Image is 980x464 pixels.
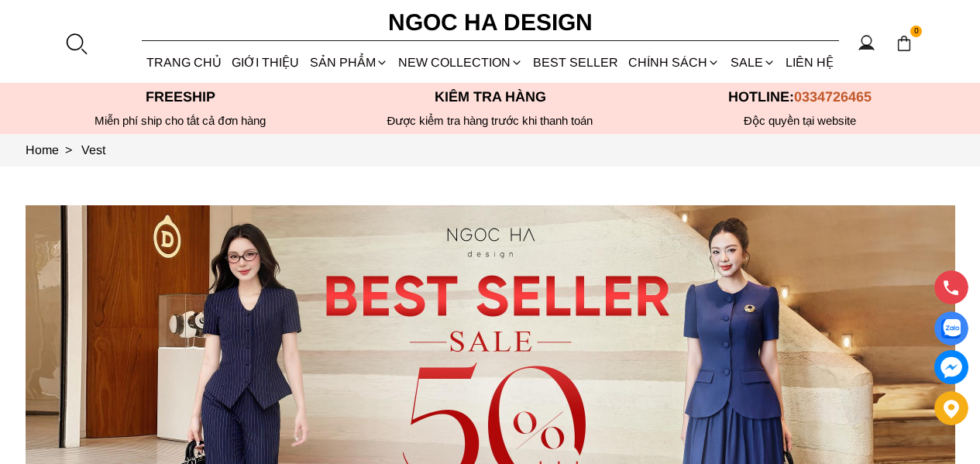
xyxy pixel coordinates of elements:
p: Hotline: [645,89,955,105]
font: Kiểm tra hàng [435,89,546,105]
a: TRANG CHỦ [142,42,227,83]
a: GIỚI THIỆU [227,42,304,83]
a: Display image [934,311,968,345]
span: 0 [910,26,923,38]
span: 0334726465 [794,89,872,105]
h6: Độc quyền tại website [645,114,955,128]
a: NEW COLLECTION [393,42,528,83]
a: Ngoc Ha Design [374,4,607,41]
a: LIÊN HỆ [780,42,838,83]
img: img-CART-ICON-ksit0nf1 [896,35,913,52]
div: Chính sách [624,42,725,83]
p: Được kiểm tra hàng trước khi thanh toán [335,114,645,128]
a: messenger [934,350,968,384]
a: BEST SELLER [528,42,624,83]
a: SALE [725,42,780,83]
div: SẢN PHẨM [304,42,393,83]
img: Display image [941,319,961,339]
span: > [59,143,78,156]
a: Link to Vest [81,143,105,156]
p: Freeship [26,89,335,105]
div: Miễn phí ship cho tất cả đơn hàng [26,114,335,128]
a: Link to Home [26,143,81,156]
